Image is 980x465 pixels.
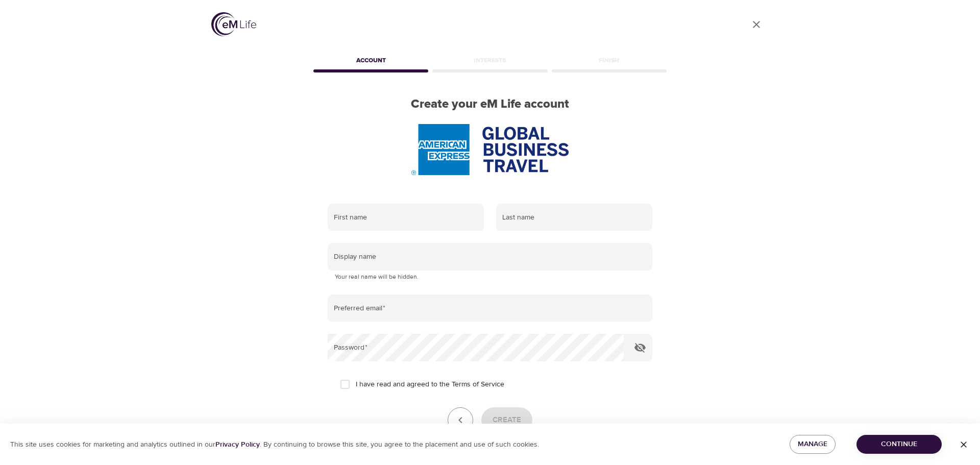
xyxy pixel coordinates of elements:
span: Continue [865,438,934,451]
button: Continue [856,435,942,454]
span: Manage [798,438,827,451]
a: close [744,12,769,37]
a: Terms of Service [452,379,504,390]
h2: Create your eM Life account [311,97,669,112]
span: I have read and agreed to the [356,379,504,390]
p: Your real name will be hidden. [335,272,645,282]
img: logo [211,12,256,36]
button: Manage [790,435,836,454]
img: AmEx%20GBT%20logo.png [411,124,569,175]
a: Privacy Policy [215,440,260,449]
